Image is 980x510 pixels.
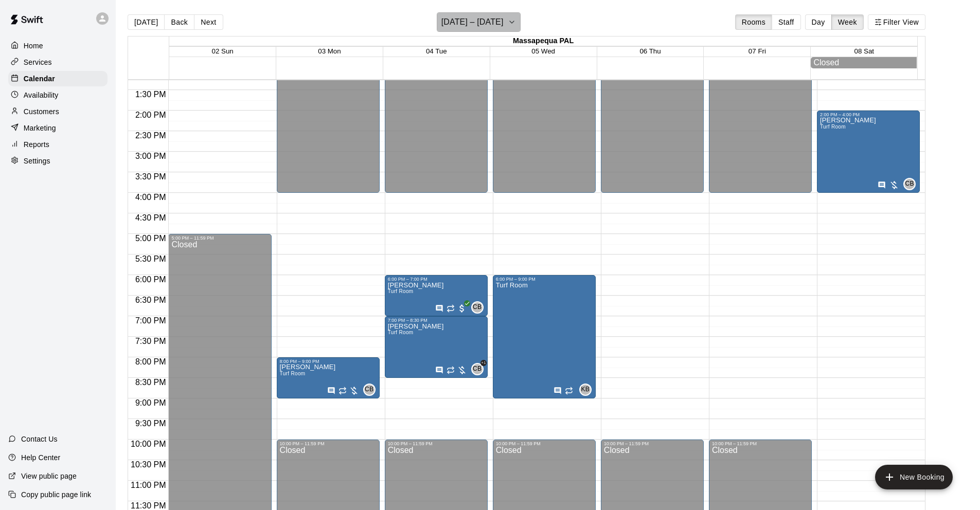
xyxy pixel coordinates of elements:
button: Staff [772,14,801,30]
span: 2:30 PM [133,131,169,140]
span: 7:30 PM [133,337,169,345]
button: add [875,465,953,489]
span: Chris Brooks [367,384,376,396]
span: Recurring event [447,366,455,374]
span: Chris Brooks [907,178,916,190]
span: Chris Brooks & 1 other [475,363,484,375]
span: +1 [480,360,487,366]
div: 7:00 PM – 8:30 PM: Turf Room [385,316,488,378]
p: Marketing [24,123,56,133]
p: Calendar [24,74,55,84]
span: 1:30 PM [133,90,169,99]
a: Calendar [8,71,108,86]
p: Reports [24,139,49,150]
div: 10:00 PM – 11:59 PM [712,441,809,446]
div: Chris Brooks [471,301,484,314]
div: Massapequa PAL [169,37,917,46]
button: Next [194,14,223,30]
svg: Has notes [435,366,443,374]
div: Chris Brooks [471,363,484,375]
span: 5:00 PM [133,234,169,243]
button: 02 Sun [211,47,233,55]
button: 07 Fri [749,47,766,55]
span: Turf Room [388,288,414,294]
a: Availability [8,87,108,103]
span: Turf Room [280,371,306,376]
span: CB [473,364,482,374]
svg: Has notes [554,387,562,395]
button: 06 Thu [639,47,661,55]
button: Week [831,14,864,30]
span: 11:00 PM [128,481,168,489]
a: Settings [8,153,108,169]
span: 4:00 PM [133,193,169,202]
button: [DATE] [128,14,165,30]
span: 8:30 PM [133,378,169,387]
div: 10:00 PM – 11:59 PM [496,441,593,446]
span: 8:00 PM [133,357,169,366]
button: Rooms [735,14,772,30]
div: 8:00 PM – 9:00 PM: Turf Room [277,357,380,398]
span: Recurring event [565,387,573,395]
p: Home [24,41,43,51]
button: 04 Tue [426,47,447,55]
div: Closed [813,58,914,67]
svg: Has notes [435,304,443,313]
svg: Has notes [327,387,335,395]
button: 08 Sat [854,47,874,55]
div: 5:00 PM – 11:59 PM [171,235,268,241]
div: Katie Brunnhoelzl [579,384,592,396]
button: 05 Wed [531,47,555,55]
p: View public page [21,471,77,481]
span: 2:00 PM [133,111,169,119]
a: Customers [8,104,108,119]
span: 10:00 PM [128,440,168,448]
p: Settings [24,156,50,166]
div: 2:00 PM – 4:00 PM: Turf Room [817,111,920,193]
p: Availability [24,90,59,100]
span: CB [473,302,482,313]
div: 10:00 PM – 11:59 PM [280,441,377,446]
p: Help Center [21,452,60,463]
div: 6:00 PM – 9:00 PM: Turf Room [493,275,596,398]
span: 6:30 PM [133,296,169,304]
button: Filter View [868,14,925,30]
div: 7:00 PM – 8:30 PM [388,318,485,323]
a: Marketing [8,120,108,136]
p: Copy public page link [21,489,91,500]
a: Services [8,54,108,70]
p: Services [24,57,52,67]
span: CB [905,179,914,189]
span: Recurring event [338,387,347,395]
div: 8:00 PM – 9:00 PM [280,359,377,364]
span: CB [365,385,373,395]
div: Chris Brooks [903,178,916,190]
span: 4:30 PM [133,213,169,222]
span: Chris Brooks [475,301,484,314]
div: 6:00 PM – 7:00 PM [388,277,485,282]
span: 9:00 PM [133,398,169,407]
span: Turf Room [388,330,414,335]
span: All customers have paid [457,303,467,314]
button: Day [805,14,832,30]
button: [DATE] – [DATE] [437,12,521,32]
a: Reports [8,137,108,152]
div: 10:00 PM – 11:59 PM [388,441,485,446]
span: Katie Brunnhoelzl [583,384,592,396]
span: 11:30 PM [128,501,168,510]
button: 03 Mon [318,47,341,55]
div: Home [8,38,108,53]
